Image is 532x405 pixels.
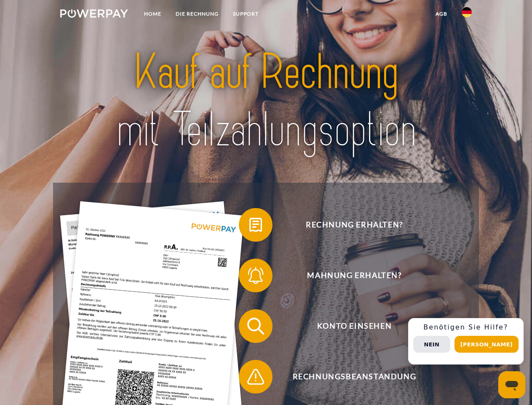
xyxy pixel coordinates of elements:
a: agb [428,6,454,22]
button: Nein [413,336,450,353]
span: Rechnung erhalten? [251,208,457,242]
img: logo-powerpay-white.svg [60,9,128,18]
img: title-powerpay_de.svg [80,40,452,162]
a: DIE RECHNUNG [168,6,226,22]
button: [PERSON_NAME] [454,336,519,353]
div: Schnellhilfe [408,318,524,364]
button: Rechnungsbeanstandung [239,360,458,394]
iframe: Schaltfläche zum Öffnen des Messaging-Fensters [498,371,525,398]
span: Mahnung erhalten? [251,259,457,292]
span: Rechnungsbeanstandung [251,360,457,394]
img: qb_bill.svg [245,214,266,235]
span: Konto einsehen [251,309,457,343]
img: qb_search.svg [245,316,266,337]
a: Home [137,6,168,22]
h3: Benötigen Sie Hilfe? [413,323,519,332]
button: Konto einsehen [239,309,458,343]
a: SUPPORT [226,6,266,22]
img: qb_bell.svg [245,265,266,286]
img: de [462,7,472,17]
img: qb_warning.svg [245,366,266,387]
button: Mahnung erhalten? [239,259,458,292]
button: Rechnung erhalten? [239,208,458,242]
